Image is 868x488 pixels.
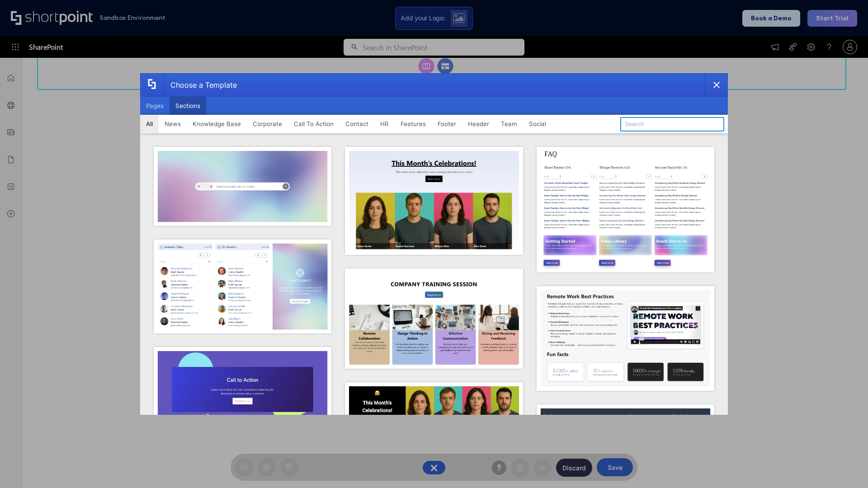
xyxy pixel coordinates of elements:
[163,74,237,96] div: Choose a Template
[823,445,868,488] iframe: Chat Widget
[523,115,552,133] button: Social
[395,115,432,133] button: Features
[432,115,462,133] button: Footer
[187,115,247,133] button: Knowledge Base
[247,115,288,133] button: Corporate
[340,115,374,133] button: Contact
[159,115,187,133] button: News
[288,115,340,133] button: Call To Action
[374,115,395,133] button: HR
[140,97,170,115] button: Pages
[495,115,523,133] button: Team
[462,115,495,133] button: Header
[140,115,159,133] button: All
[140,73,728,415] div: template selector
[170,97,206,115] button: Sections
[620,117,724,131] input: Search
